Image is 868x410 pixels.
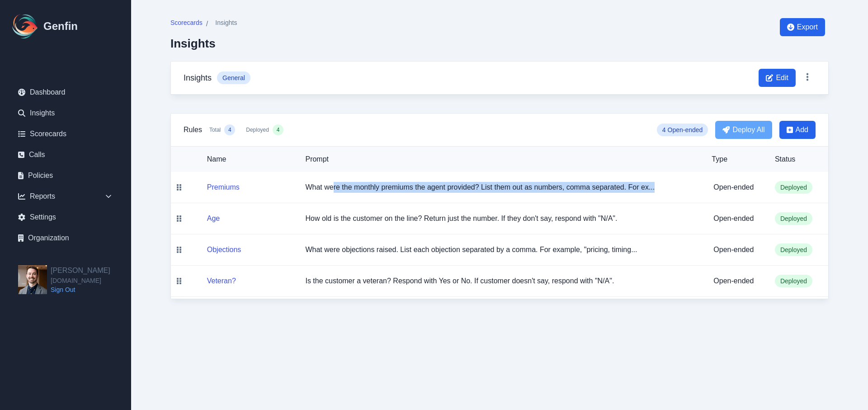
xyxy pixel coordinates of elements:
[796,124,808,135] span: Add
[51,265,110,276] h2: [PERSON_NAME]
[768,147,828,172] th: Status
[43,19,78,33] h1: Genfin
[207,213,220,224] button: Age
[207,183,240,191] a: Premiums
[775,212,812,225] span: Deployed
[207,244,241,255] button: Objections
[207,182,240,193] button: Premiums
[713,244,760,255] h5: Open-ended
[209,126,221,133] span: Total
[11,83,120,101] a: Dashboard
[11,208,120,226] a: Settings
[206,19,208,29] span: /
[797,22,818,33] span: Export
[704,147,768,172] th: Type
[305,213,697,224] p: How old is the customer on the line? Return just the number. If they don't say, respond with "N/A".
[170,18,203,29] a: Scorecards
[11,187,120,205] div: Reports
[51,276,110,285] span: [DOMAIN_NAME]
[713,182,760,193] h5: Open-ended
[776,72,788,83] span: Edit
[207,215,220,222] a: Age
[11,229,120,247] a: Organization
[187,147,298,172] th: Name
[305,182,697,193] p: What were the monthly premiums the agent provided? List them out as numbers, comma separated. For...
[713,213,760,224] h5: Open-ended
[18,265,47,294] img: Jordan Stamman
[184,124,202,135] h3: Rules
[246,126,269,133] span: Deployed
[228,126,231,133] span: 4
[11,104,120,122] a: Insights
[11,146,120,164] a: Calls
[170,18,203,27] span: Scorecards
[732,124,764,135] span: Deploy All
[759,69,796,87] button: Edit
[305,244,697,255] p: What were objections raised. List each objection separated by a comma. For example, "pricing, tim...
[298,147,704,172] th: Prompt
[217,72,250,84] span: General
[215,18,237,27] span: Insights
[11,125,120,143] a: Scorecards
[51,285,110,294] a: Sign Out
[207,277,236,285] a: Veteran?
[207,246,241,253] a: Objections
[207,276,236,286] button: Veteran?
[170,37,237,50] h2: Insights
[11,167,120,185] a: Policies
[184,72,212,84] h3: Insights
[775,181,812,194] span: Deployed
[775,275,812,287] span: Deployed
[657,124,708,136] span: 4 Open-ended
[715,121,772,139] button: Deploy All
[775,243,812,256] span: Deployed
[779,121,816,139] button: Add
[780,18,825,36] button: Export
[277,126,280,133] span: 4
[305,276,697,286] p: Is the customer a veteran? Respond with Yes or No. If customer doesn't say, respond with "N/A".
[713,276,760,286] h5: Open-ended
[11,12,40,41] img: Logo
